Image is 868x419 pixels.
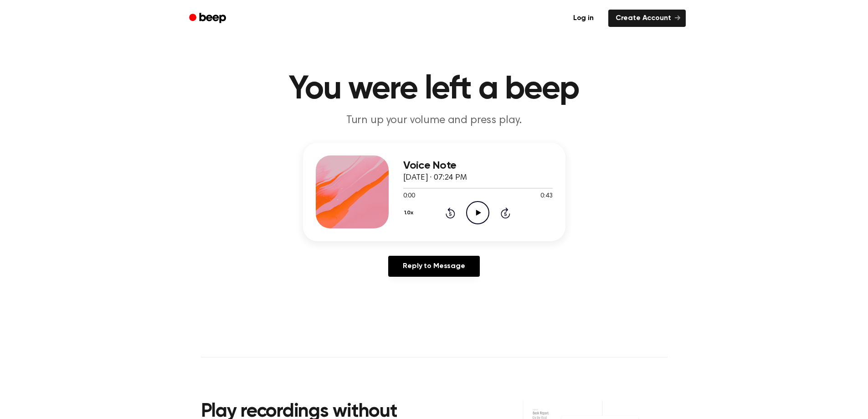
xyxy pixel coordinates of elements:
[183,10,234,27] a: Beep
[608,10,686,27] a: Create Account
[259,113,609,128] p: Turn up your volume and press play.
[403,174,467,182] span: [DATE] · 07:24 PM
[403,205,417,221] button: 1.0x
[388,256,479,277] a: Reply to Message
[201,73,668,106] h1: You were left a beep
[540,191,552,201] span: 0:43
[564,8,603,29] a: Log in
[403,191,415,201] span: 0:00
[403,160,553,172] h3: Voice Note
